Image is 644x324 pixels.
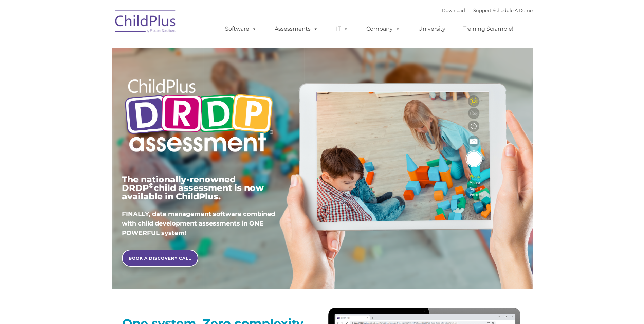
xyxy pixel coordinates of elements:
[122,210,275,237] span: FINALLY, data management software combined with child development assessments in ONE POWERFUL sys...
[329,22,355,36] a: IT
[122,174,264,201] span: The nationally-renowned DRDP child assessment is now available in ChildPlus.
[442,7,533,13] font: |
[411,22,452,36] a: University
[112,5,180,39] img: ChildPlus by Procare Solutions
[122,70,276,163] img: Copyright - DRDP Logo Light
[149,182,154,190] sup: ©
[268,22,325,36] a: Assessments
[218,22,263,36] a: Software
[457,22,521,36] a: Training Scramble!!
[442,7,465,13] a: Download
[473,7,491,13] a: Support
[493,7,533,13] a: Schedule A Demo
[360,22,407,36] a: Company
[122,250,198,267] a: BOOK A DISCOVERY CALL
